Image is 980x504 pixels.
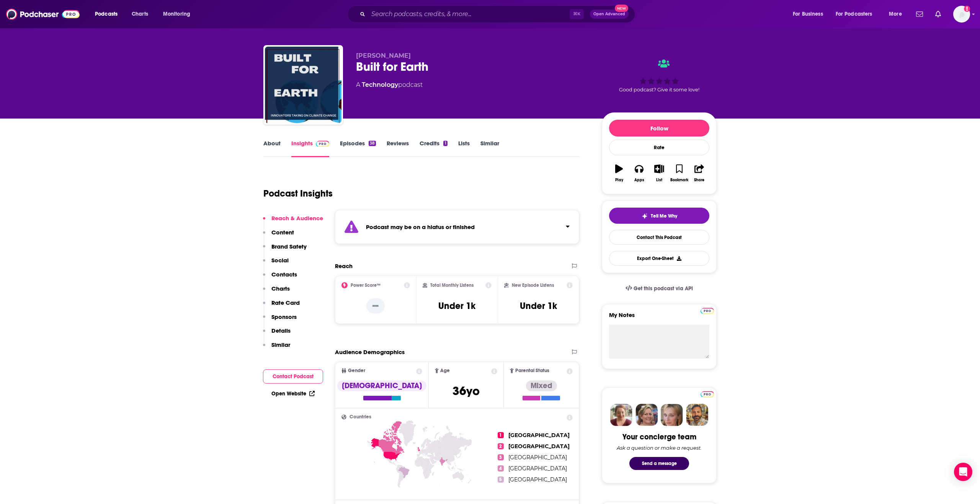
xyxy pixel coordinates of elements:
img: Podchaser - Follow, Share and Rate Podcasts [6,7,80,21]
button: Play [609,159,629,187]
p: -- [366,298,385,314]
span: Parental Status [515,368,549,373]
a: Credits1 [420,140,447,157]
div: Your concierge team [622,432,696,442]
button: Content [263,229,294,243]
h3: Under 1k [438,300,475,312]
h2: Power Score™ [351,283,381,288]
div: Apps [634,178,644,182]
p: Sponsors [271,313,297,320]
img: Podchaser Pro [701,391,714,397]
span: Podcasts [95,9,118,20]
span: Good podcast? Give it some love! [619,87,699,93]
span: 4 [498,465,504,471]
a: Get this podcast via API [619,279,699,298]
p: Details [271,327,291,334]
img: Sydney Profile [610,404,632,426]
div: A podcast [356,80,423,89]
div: Mixed [526,380,557,391]
div: Bookmark [670,178,688,182]
span: More [889,9,902,20]
h1: Podcast Insights [263,188,333,199]
a: Pro website [701,390,714,397]
button: Export One-Sheet [609,251,709,266]
span: [GEOGRAPHIC_DATA] [508,476,567,483]
img: Jon Profile [686,404,708,426]
span: Countries [350,415,371,419]
a: InsightsPodchaser Pro [291,140,329,157]
a: Reviews [387,140,409,157]
div: Ask a question or make a request. [617,445,702,451]
p: Similar [271,341,290,348]
span: For Podcasters [836,9,872,20]
svg: Add a profile image [964,6,970,12]
p: Rate Card [271,299,300,306]
img: tell me why sparkle [642,213,648,219]
strong: Podcast may be on a hiatus or finished [366,223,475,231]
span: 5 [498,476,504,483]
span: [PERSON_NAME] [356,52,411,59]
span: Open Advanced [593,12,625,16]
button: Contact Podcast [263,369,323,384]
a: Show notifications dropdown [932,8,944,21]
div: List [656,178,662,182]
button: Social [263,257,289,271]
span: Get this podcast via API [634,285,693,292]
span: 3 [498,454,504,460]
button: List [649,159,669,187]
span: New [615,5,629,12]
img: Built for Earth [265,47,341,123]
a: Charts [127,8,153,20]
button: open menu [787,8,833,20]
span: Charts [132,9,148,20]
span: 36 yo [452,384,480,398]
a: Technology [362,81,398,88]
div: Open Intercom Messenger [954,463,972,481]
p: Contacts [271,271,297,278]
span: Gender [348,368,365,373]
div: 38 [369,141,376,146]
button: open menu [831,8,884,20]
button: Brand Safety [263,243,307,257]
button: Follow [609,120,709,137]
span: [GEOGRAPHIC_DATA] [508,465,567,472]
button: Contacts [263,271,297,285]
span: [GEOGRAPHIC_DATA] [508,454,567,461]
button: tell me why sparkleTell Me Why [609,208,709,224]
div: Rate [609,140,709,155]
button: Details [263,327,291,341]
button: Charts [263,285,290,299]
button: Similar [263,341,290,355]
h3: Under 1k [520,300,557,312]
button: open menu [884,8,911,20]
img: Barbara Profile [635,404,658,426]
a: Show notifications dropdown [913,8,926,21]
div: 1 [443,141,447,146]
p: Content [271,229,294,236]
a: Open Website [271,390,315,397]
p: Reach & Audience [271,215,323,222]
span: 1 [498,432,504,438]
a: Episodes38 [340,140,376,157]
a: Lists [458,140,470,157]
a: Similar [480,140,499,157]
span: 2 [498,443,504,449]
h2: Audience Demographics [335,348,405,356]
button: open menu [158,8,200,20]
h2: Reach [335,262,353,270]
span: [GEOGRAPHIC_DATA] [508,443,570,450]
img: Jules Profile [661,404,683,426]
a: Pro website [701,307,714,314]
button: Reach & Audience [263,215,323,229]
p: Social [271,257,289,264]
div: Search podcasts, credits, & more... [354,5,642,23]
a: Contact This Podcast [609,230,709,245]
p: Brand Safety [271,243,307,250]
p: Charts [271,285,290,292]
div: [DEMOGRAPHIC_DATA] [337,380,426,391]
button: Share [689,159,709,187]
img: Podchaser Pro [701,308,714,314]
span: For Business [793,9,823,20]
